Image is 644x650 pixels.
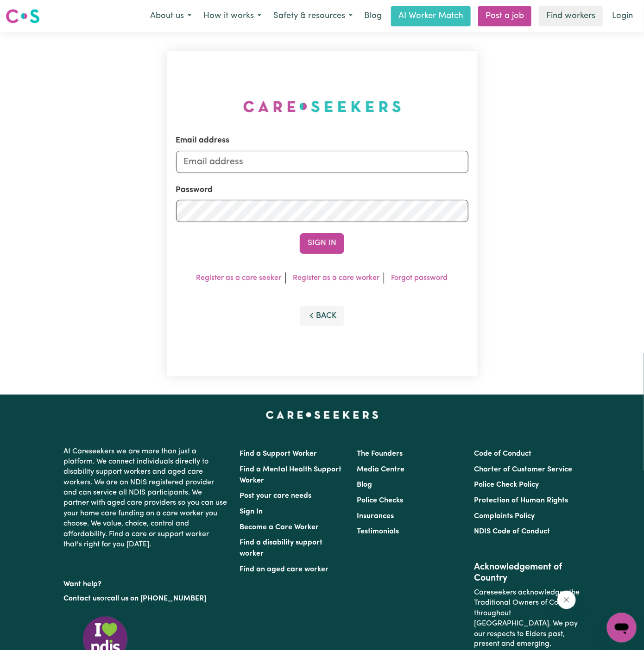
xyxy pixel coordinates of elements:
a: Register as a care seeker [196,274,282,282]
a: Find workers [539,6,603,26]
label: Email address [176,135,230,147]
a: Blog [359,6,387,26]
a: Post your care needs [240,492,311,500]
a: Forgot password [391,274,448,282]
a: Contact us [63,595,100,602]
input: Email address [176,151,468,173]
a: Blog [357,481,372,489]
a: Register as a care worker [293,274,380,282]
a: The Founders [357,450,403,458]
a: Find a disability support worker [240,539,322,557]
span: Need any help? [6,6,56,14]
a: Insurances [357,513,394,520]
a: Careseekers logo [6,6,40,27]
p: At Careseekers we are more than just a platform. We connect individuals directly to disability su... [63,443,228,554]
a: Media Centre [357,466,404,473]
a: Find a Mental Health Support Worker [240,466,341,484]
a: Careseekers home page [266,411,379,419]
a: Police Check Policy [474,481,539,489]
a: Sign In [240,508,263,515]
a: Police Checks [357,497,403,504]
a: Charter of Customer Service [474,466,573,473]
iframe: Button to launch messaging window [607,613,637,643]
h2: Acknowledgement of Country [474,562,581,584]
a: Find a Support Worker [240,450,317,458]
button: Back [300,306,344,326]
a: NDIS Code of Conduct [474,528,550,535]
a: Post a job [478,6,531,26]
a: Login [606,6,638,26]
iframe: Close message [557,591,576,609]
button: How it works [197,6,267,26]
p: or [63,590,228,607]
button: About us [144,6,197,26]
a: Find an aged care worker [240,566,328,573]
a: AI Worker Match [391,6,471,26]
a: Become a Care Worker [240,524,319,531]
img: Careseekers logo [6,8,40,25]
a: Protection of Human Rights [474,497,568,504]
p: Want help? [63,576,228,589]
button: Sign In [300,233,344,254]
a: call us on [PHONE_NUMBER] [107,595,206,602]
a: Testimonials [357,528,399,535]
label: Password [176,184,213,196]
a: Complaints Policy [474,513,535,520]
a: Code of Conduct [474,450,532,458]
button: Safety & resources [267,6,359,26]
